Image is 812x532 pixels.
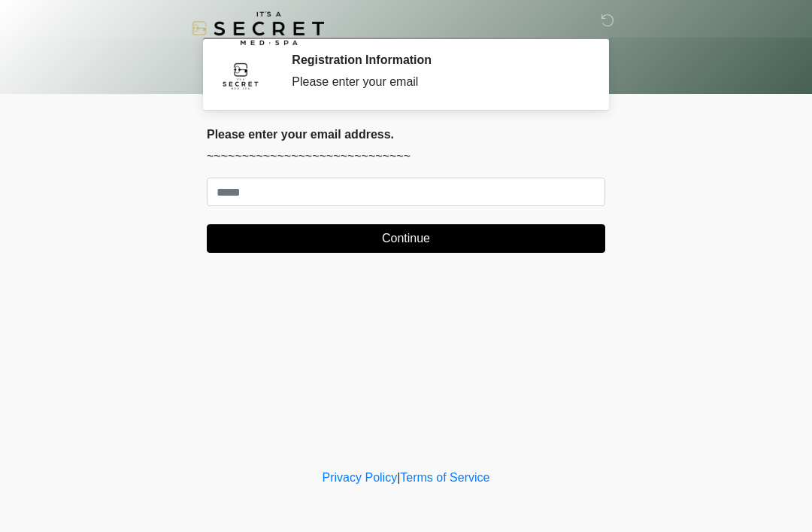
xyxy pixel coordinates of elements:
[218,53,263,98] img: Agent Avatar
[292,53,583,67] h2: Registration Information
[207,127,605,141] h2: Please enter your email address.
[323,471,398,484] a: Privacy Policy
[400,471,489,484] a: Terms of Service
[207,147,605,166] p: ~~~~~~~~~~~~~~~~~~~~~~~~~~~~~
[207,224,605,253] button: Continue
[292,73,583,91] div: Please enter your email
[397,471,400,484] a: |
[192,11,324,45] img: It's A Secret Med Spa Logo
